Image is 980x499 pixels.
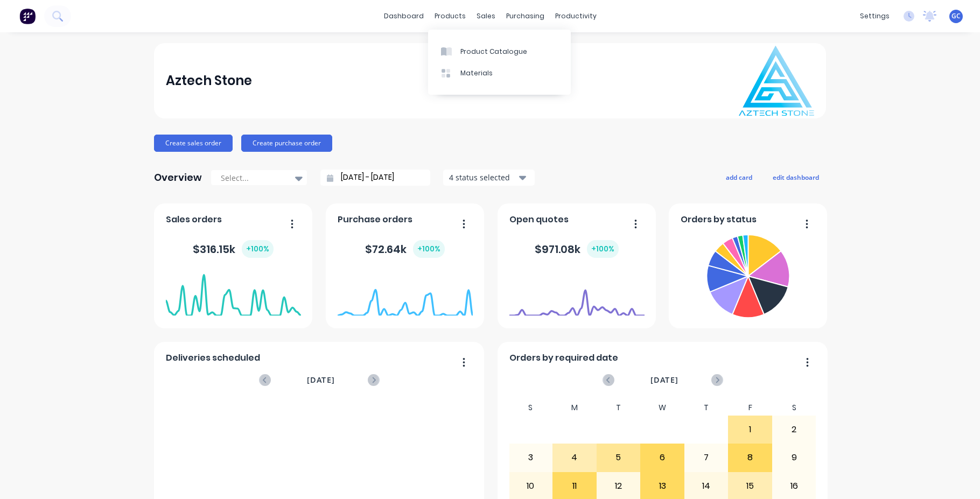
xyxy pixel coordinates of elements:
[443,170,535,186] button: 4 status selected
[640,400,684,416] div: W
[684,400,729,416] div: T
[501,8,550,24] div: purchasing
[242,240,274,258] div: + 100 %
[729,444,772,471] div: 8
[739,46,814,116] img: Aztech Stone
[428,40,571,62] a: Product Catalogue
[773,416,816,443] div: 2
[365,240,445,258] div: $ 72.64k
[681,213,757,226] span: Orders by status
[719,170,759,184] button: add card
[509,444,552,471] div: 3
[685,444,728,471] div: 7
[509,400,553,416] div: S
[413,240,445,258] div: + 100 %
[166,213,222,226] span: Sales orders
[154,167,202,188] div: Overview
[166,70,252,92] div: Aztech Stone
[193,240,274,258] div: $ 316.15k
[460,47,527,57] div: Product Catalogue
[641,444,684,471] div: 6
[471,8,501,24] div: sales
[587,240,619,258] div: + 100 %
[550,8,602,24] div: productivity
[535,240,619,258] div: $ 971.08k
[338,213,412,226] span: Purchase orders
[241,135,332,152] button: Create purchase order
[307,374,335,386] span: [DATE]
[19,8,36,24] img: Factory
[509,213,569,226] span: Open quotes
[429,8,471,24] div: products
[728,400,772,416] div: F
[855,8,895,24] div: settings
[951,11,961,21] span: GC
[729,416,772,443] div: 1
[509,352,618,364] span: Orders by required date
[449,172,517,183] div: 4 status selected
[766,170,826,184] button: edit dashboard
[773,444,816,471] div: 9
[650,374,678,386] span: [DATE]
[154,135,233,152] button: Create sales order
[379,8,429,24] a: dashboard
[553,444,596,471] div: 4
[597,400,641,416] div: T
[460,68,493,78] div: Materials
[428,62,571,84] a: Materials
[772,400,816,416] div: S
[943,462,969,488] iframe: Intercom live chat
[552,400,597,416] div: M
[597,444,640,471] div: 5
